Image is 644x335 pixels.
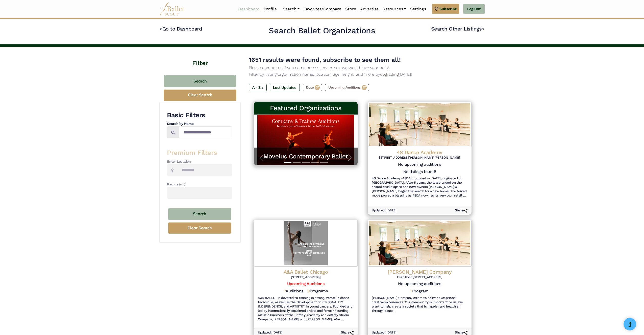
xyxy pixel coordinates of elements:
h4: Radius (mi) [167,182,232,187]
img: Logo [368,220,472,267]
h6: 4S Dance Academy (4SDA), founded in [DATE], originated in [GEOGRAPHIC_DATA]. After 5 years, the l... [372,176,467,198]
p: Please contact us if you come across any errors, we would love your help! [249,65,477,71]
h4: A&A Ballet Chicago [258,269,354,275]
span: 7 [284,289,286,293]
label: A - Z ↓ [249,84,267,91]
img: gem.svg [434,6,438,12]
h5: Auditions [284,289,303,294]
h6: A&A BALLET is devoted to training in strong, versatile dance technique, as well as the developmen... [258,296,354,321]
p: Filter by listing/organization name, location, age, height, and more by [DATE]! [249,71,477,78]
h4: 4S Dance Academy [372,149,467,156]
h6: Share [455,330,467,335]
img: Logo [368,102,472,147]
a: Profile [262,4,279,14]
a: Search [281,4,302,14]
label: Last Updated [270,84,300,91]
span: 1651 results were found, subscribe to see them all! [249,56,401,63]
h6: [STREET_ADDRESS] [258,275,354,280]
a: Moveius Contemporary Ballet [259,153,353,160]
a: Subscribe [432,4,459,14]
h6: Updated: [DATE] [258,330,283,335]
h5: Program [411,289,428,294]
button: Clear Search [164,90,236,101]
a: Settings [408,4,428,14]
h6: First floor [STREET_ADDRESS] [372,275,467,280]
h6: [PERSON_NAME] Company exists to deliver exceptional creative experiences. Our community is import... [372,296,467,313]
h4: Enter Location [167,159,232,164]
h4: [PERSON_NAME] Company [372,269,467,275]
h3: Premium Filters [167,149,232,157]
h3: Featured Organizations [258,104,354,113]
a: Store [343,4,358,14]
h6: Share [455,208,467,213]
a: Upcoming Auditions [287,281,324,286]
h6: [STREET_ADDRESS][PERSON_NAME][PERSON_NAME] [372,156,467,160]
h6: Updated: [DATE] [372,330,397,335]
a: Dashboard [236,4,262,14]
h5: Programs [307,289,328,294]
button: Search [164,75,236,87]
img: Logo [254,220,358,267]
input: Location [178,164,232,176]
button: Slide 3 [302,159,310,165]
h2: Search Ballet Organizations [269,25,375,36]
h5: No listings found! [403,169,436,175]
h4: Search by Name [167,121,232,126]
span: Subscribe [439,6,457,12]
button: Search [168,208,231,220]
a: <Go to Dashboard [159,26,202,32]
label: Date [303,84,322,91]
button: Slide 5 [320,159,328,165]
a: upgrading [380,72,399,77]
code: < [159,25,162,32]
h4: Filter [159,47,241,68]
span: 9 [307,289,310,293]
h6: Updated: [DATE] [372,208,397,213]
span: 1 [411,289,412,293]
button: Slide 1 [284,159,291,165]
a: Log Out [463,4,485,14]
a: Favorites/Compare [302,4,343,14]
code: > [482,25,485,32]
h6: Share [341,330,354,335]
button: Clear Search [168,222,231,234]
a: Advertise [358,4,381,14]
label: Upcoming Auditions [325,84,369,91]
a: Resources [381,4,408,14]
h5: No upcoming auditions [372,281,467,287]
a: Search Other Listings> [431,26,485,32]
input: Search by names... [179,126,232,138]
h3: Basic Filters [167,111,232,120]
h5: No upcoming auditions [372,162,467,167]
button: Slide 2 [293,159,301,165]
button: Slide 4 [311,159,319,165]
